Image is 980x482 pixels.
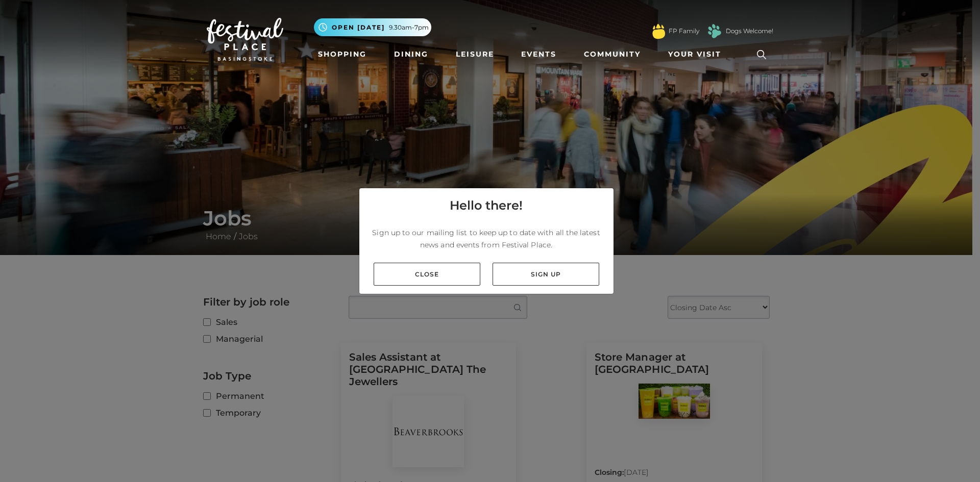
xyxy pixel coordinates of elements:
[664,45,730,64] a: Your Visit
[493,263,599,286] a: Sign up
[726,27,773,36] a: Dogs Welcome!
[374,263,480,286] a: Close
[580,45,645,64] a: Community
[314,18,431,36] button: Open [DATE] 9.30am-7pm
[450,196,523,215] h4: Hello there!
[517,45,560,64] a: Events
[367,226,605,251] p: Sign up to our mailing list to keep up to date with all the latest news and events from Festival ...
[668,49,721,60] span: Your Visit
[390,45,432,64] a: Dining
[332,23,385,32] span: Open [DATE]
[314,45,371,64] a: Shopping
[207,18,283,61] img: Festival Place Logo
[452,45,498,64] a: Leisure
[389,23,429,32] span: 9.30am-7pm
[669,27,699,36] a: FP Family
